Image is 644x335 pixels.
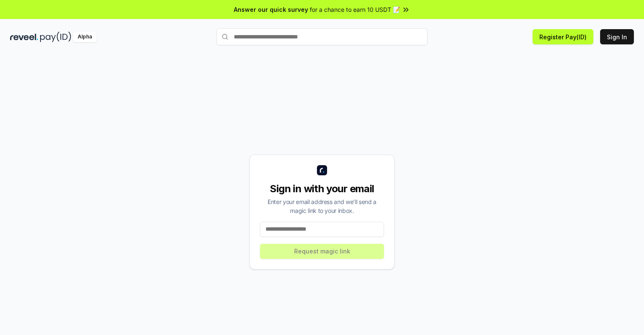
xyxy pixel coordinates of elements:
div: Sign in with your email [260,182,384,196]
button: Sign In [600,29,634,44]
img: pay_id [40,32,71,42]
img: reveel_dark [10,32,38,42]
button: Register Pay(ID) [533,29,593,44]
div: Alpha [73,32,97,42]
img: logo_small [317,165,327,175]
div: Enter your email address and we’ll send a magic link to your inbox. [260,197,384,215]
span: for a chance to earn 10 USDT 📝 [310,5,400,14]
span: Answer our quick survey [234,5,308,14]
